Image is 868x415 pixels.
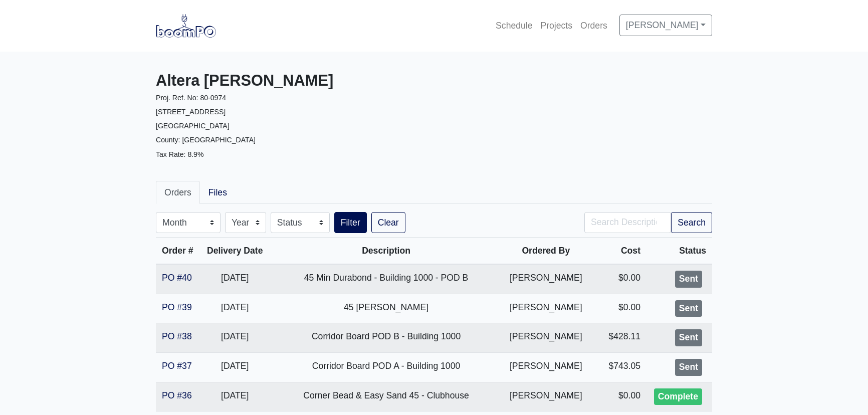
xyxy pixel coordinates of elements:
a: PO #37 [162,361,192,371]
th: Ordered By [503,238,589,265]
input: Search [584,212,671,233]
div: Sent [675,300,702,317]
td: [PERSON_NAME] [503,294,589,323]
a: Orders [156,181,200,204]
td: $0.00 [589,294,647,323]
a: Clear [371,212,405,233]
th: Cost [589,238,647,265]
a: PO #39 [162,302,192,312]
a: Schedule [492,15,536,37]
h3: Altera [PERSON_NAME] [156,72,426,90]
img: boomPO [156,14,216,37]
td: $0.00 [589,264,647,294]
div: Sent [675,359,702,376]
td: [DATE] [200,294,269,323]
a: PO #36 [162,390,192,400]
th: Description [270,238,503,265]
td: [PERSON_NAME] [503,264,589,294]
small: Tax Rate: 8.9% [156,150,203,158]
a: PO #38 [162,331,192,341]
th: Status [646,238,712,265]
td: [DATE] [200,382,269,411]
td: [PERSON_NAME] [503,382,589,411]
td: [DATE] [200,352,269,382]
button: Filter [334,212,367,233]
a: Projects [536,15,576,37]
small: [GEOGRAPHIC_DATA] [156,122,230,130]
th: Delivery Date [200,238,269,265]
td: 45 [PERSON_NAME] [270,294,503,323]
th: Order # [156,238,200,265]
a: [PERSON_NAME] [619,15,712,36]
a: PO #40 [162,273,192,283]
button: Search [671,212,712,233]
div: Sent [675,329,702,346]
a: Files [200,181,236,204]
td: [DATE] [200,323,269,353]
td: 45 Min Durabond - Building 1000 - POD B [270,264,503,294]
small: Proj. Ref. No: 80-0974 [156,94,226,102]
td: $743.05 [589,352,647,382]
a: Orders [576,15,611,37]
td: Corridor Board POD A - Building 1000 [270,352,503,382]
td: Corridor Board POD B - Building 1000 [270,323,503,353]
td: [PERSON_NAME] [503,323,589,353]
small: [STREET_ADDRESS] [156,108,226,116]
td: [DATE] [200,264,269,294]
div: Complete [654,388,702,405]
td: Corner Bead & Easy Sand 45 - Clubhouse [270,382,503,411]
td: $428.11 [589,323,647,353]
td: [PERSON_NAME] [503,352,589,382]
small: County: [GEOGRAPHIC_DATA] [156,136,256,144]
div: Sent [675,271,702,288]
td: $0.00 [589,382,647,411]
